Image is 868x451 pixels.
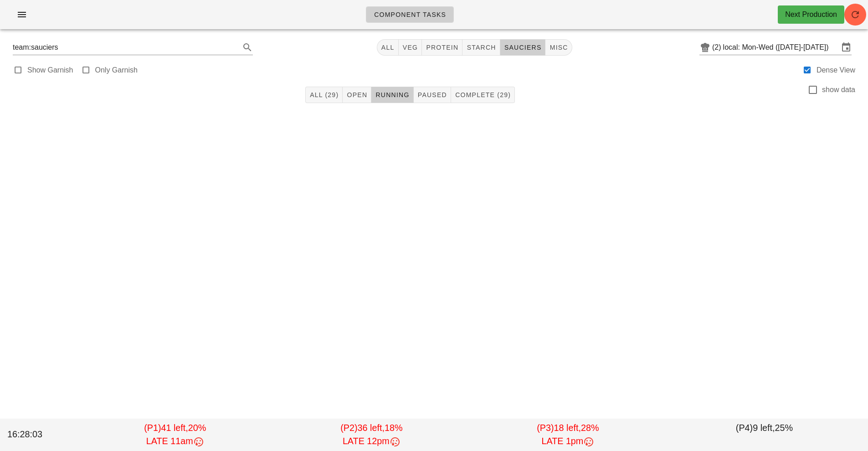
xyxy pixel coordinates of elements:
label: Show Garnish [27,66,73,75]
label: Dense View [817,66,855,75]
span: starch [466,44,496,51]
label: Only Garnish [95,66,138,75]
span: Open [346,91,367,98]
span: sauciers [504,44,542,51]
button: Open [343,87,371,103]
span: protein [426,44,458,51]
button: sauciers [500,39,546,56]
span: Running [375,91,409,98]
span: misc [549,44,568,51]
button: All [377,39,399,56]
a: Component Tasks [366,6,454,23]
span: All (29) [309,91,339,98]
button: All (29) [305,87,343,103]
span: Component Tasks [374,11,446,18]
button: Paused [414,87,451,103]
span: Complete (29) [455,91,511,98]
button: Running [371,87,413,103]
button: starch [462,39,500,56]
span: All [381,44,395,51]
button: protein [422,39,462,56]
button: veg [399,39,422,56]
div: Next Production [785,9,837,20]
div: (2) [712,43,723,52]
button: Complete (29) [451,87,515,103]
span: Paused [417,91,447,98]
button: misc [545,39,572,56]
label: show data [822,85,855,94]
span: veg [402,44,418,51]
